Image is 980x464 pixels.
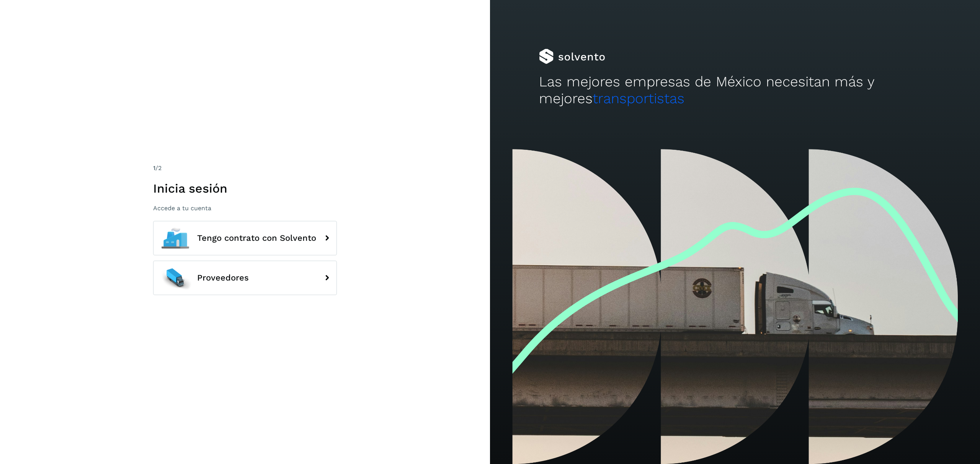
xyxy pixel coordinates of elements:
span: Tengo contrato con Solvento [197,234,316,243]
h1: Inicia sesión [153,181,337,196]
p: Accede a tu cuenta [153,204,337,212]
span: Proveedores [197,273,249,282]
span: 1 [153,164,155,172]
h2: Las mejores empresas de México necesitan más y mejores [539,73,931,107]
span: transportistas [593,90,684,107]
button: Tengo contrato con Solvento [153,221,337,255]
button: Proveedores [153,261,337,295]
div: /2 [153,164,337,173]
